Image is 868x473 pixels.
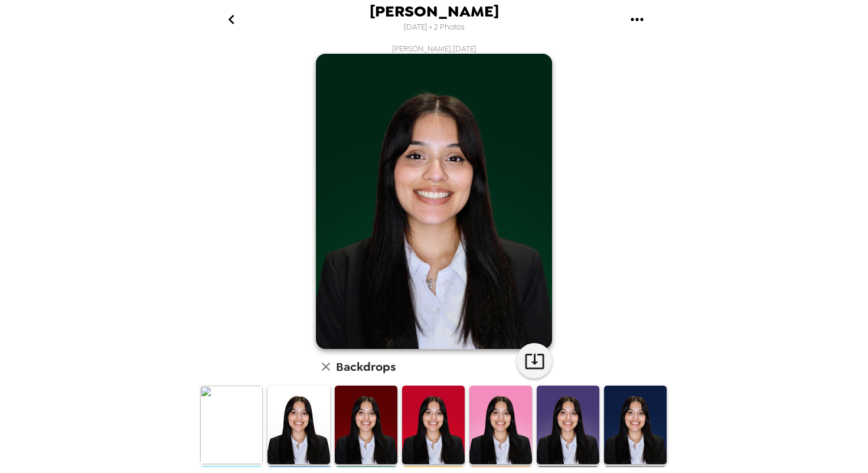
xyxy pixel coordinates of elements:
[404,19,465,35] span: [DATE] • 2 Photos
[392,44,477,54] span: [PERSON_NAME] , [DATE]
[336,357,396,376] h6: Backdrops
[200,386,263,464] img: Original
[370,4,499,19] span: [PERSON_NAME]
[316,54,552,349] img: user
